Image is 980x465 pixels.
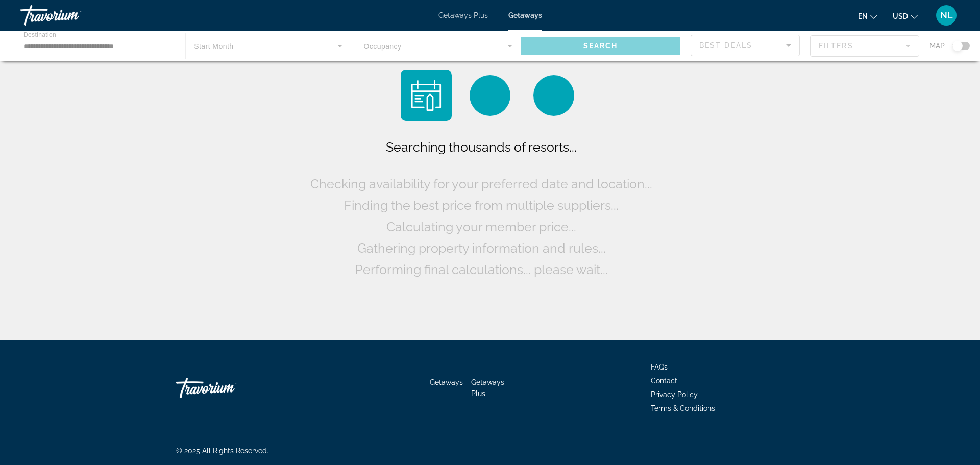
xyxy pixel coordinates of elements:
[651,377,677,385] a: Contact
[508,11,542,19] a: Getaways
[355,262,608,277] span: Performing final calculations... please wait...
[940,10,953,20] span: NL
[344,198,619,213] span: Finding the best price from multiple suppliers...
[858,12,868,20] span: en
[471,378,504,398] a: Getaways Plus
[651,404,715,412] a: Terms & Conditions
[176,447,268,455] span: © 2025 All Rights Reserved.
[438,11,488,19] a: Getaways Plus
[933,5,960,26] button: User Menu
[20,2,122,29] a: Travorium
[310,176,652,191] span: Checking availability for your preferred date and location...
[651,363,668,371] a: FAQs
[430,378,463,386] a: Getaways
[176,373,278,403] a: Travorium
[357,240,606,256] span: Gathering property information and rules...
[651,390,698,399] a: Privacy Policy
[386,219,576,234] span: Calculating your member price...
[893,9,918,23] button: Change currency
[386,139,577,155] span: Searching thousands of resorts...
[858,9,877,23] button: Change language
[893,12,908,20] span: USD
